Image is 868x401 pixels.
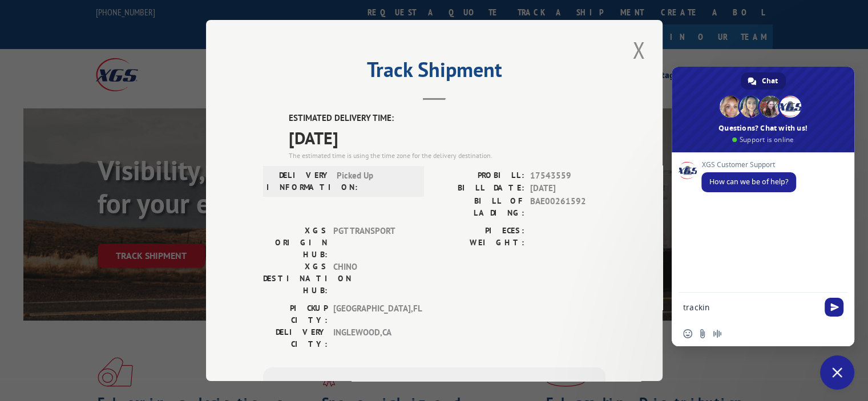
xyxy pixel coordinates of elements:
[530,195,605,219] span: BAE00261592
[741,72,786,90] a: Chat
[267,169,331,193] label: DELIVERY INFORMATION:
[263,302,328,326] label: PICKUP CITY:
[333,225,410,261] span: PGT TRANSPORT
[289,151,605,161] div: The estimated time is using the time zone for the delivery destination.
[263,225,328,261] label: XGS ORIGIN HUB:
[434,195,524,219] label: BILL OF LADING:
[698,329,707,338] span: Send a file
[762,72,778,90] span: Chat
[333,261,410,297] span: CHINO
[333,326,410,350] span: INGLEWOOD , CA
[337,169,414,193] span: Picked Up
[289,112,605,125] label: ESTIMATED DELIVERY TIME:
[434,169,524,183] label: PROBILL:
[683,329,692,338] span: Insert an emoji
[263,62,605,83] h2: Track Shipment
[530,169,605,183] span: 17543559
[434,237,524,249] label: WEIGHT:
[434,225,524,237] label: PIECES:
[434,182,524,195] label: BILL DATE:
[701,161,796,169] span: XGS Customer Support
[683,293,820,321] textarea: Compose your message...
[709,177,788,187] span: How can we be of help?
[289,125,605,151] span: [DATE]
[820,355,854,390] a: Close chat
[713,329,722,338] span: Audio message
[629,34,648,66] button: Close modal
[333,302,410,326] span: [GEOGRAPHIC_DATA] , FL
[263,326,328,350] label: DELIVERY CITY:
[263,261,328,297] label: XGS DESTINATION HUB:
[530,182,605,195] span: [DATE]
[825,298,843,317] span: Send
